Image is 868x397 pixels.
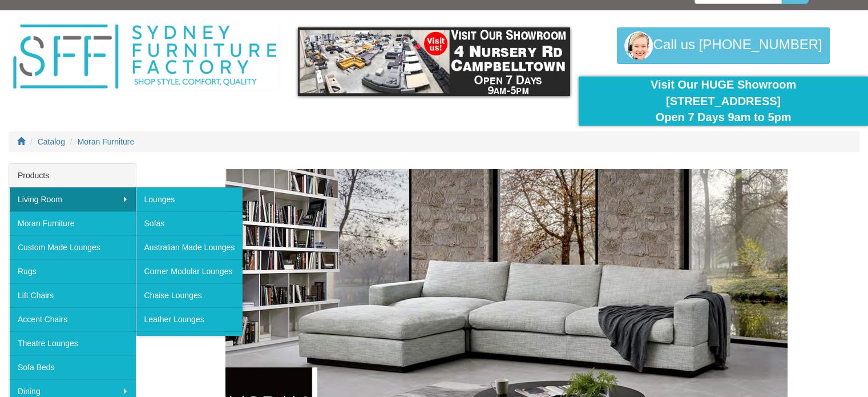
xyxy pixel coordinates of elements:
a: Rugs [9,259,136,283]
a: Lift Chairs [9,283,136,307]
a: Accent Chairs [9,307,136,331]
a: Theatre Lounges [9,331,136,355]
a: Catalog [38,137,65,146]
a: Chaise Lounges [136,283,243,307]
div: Visit Our HUGE Showroom [STREET_ADDRESS] Open 7 Days 9am to 5pm [587,77,859,126]
a: Custom Made Lounges [9,235,136,259]
img: showroom.gif [298,27,570,96]
div: Products [9,164,136,187]
a: Lounges [136,187,243,211]
a: Sofa Beds [9,355,136,379]
a: Corner Modular Lounges [136,259,243,283]
a: Leather Lounges [136,307,243,331]
a: Moran Furniture [9,211,136,235]
a: Recliner Lounges [136,331,243,355]
a: Moran Furniture [78,137,135,146]
a: Australian Made Lounges [136,235,243,259]
img: Sydney Furniture Factory [9,22,281,92]
a: Sofas [136,211,243,235]
a: Living Room [9,187,136,211]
